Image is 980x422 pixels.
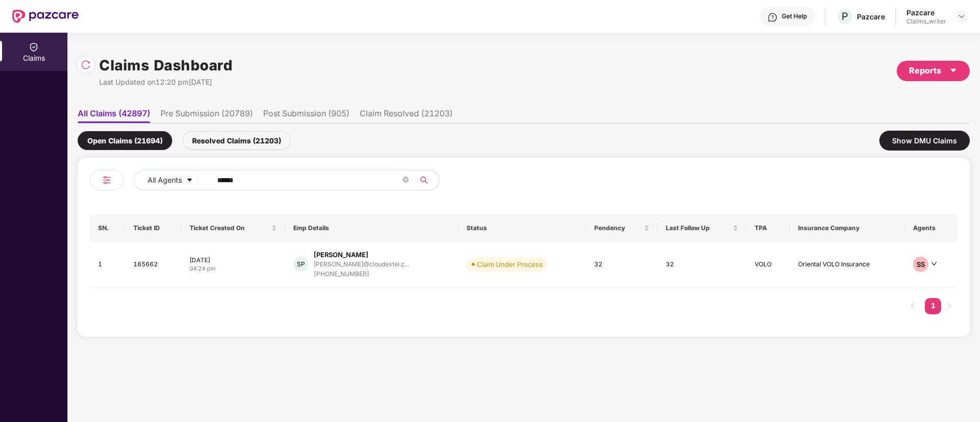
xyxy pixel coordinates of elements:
[99,77,232,88] div: Last Updated on 12:20 pm[DATE]
[782,12,807,20] div: Get Help
[904,298,921,314] li: Previous Page
[477,259,543,269] div: Claim Under Process
[78,131,172,150] div: Open Claims (21694)
[905,214,958,242] th: Agents
[941,298,958,314] button: right
[90,214,125,242] th: SN.
[931,261,937,267] span: down
[182,131,291,150] div: Resolved Claims (21203)
[666,224,731,232] span: Last Follow Up
[99,54,232,77] h1: Claims Dashboard
[190,264,277,273] div: 04:24 pm
[909,303,916,309] span: left
[790,242,905,288] td: Oriental VOLO Insurance
[314,261,409,267] div: [PERSON_NAME]@cloudextel.c...
[314,269,409,279] div: [PHONE_NUMBER]
[414,170,439,190] button: search
[314,250,368,260] div: [PERSON_NAME]
[134,170,215,190] button: All Agentscaret-down
[594,224,642,232] span: Pendency
[906,17,946,26] div: Claims_writer
[458,214,586,242] th: Status
[586,242,658,288] td: 32
[263,108,349,123] li: Post Submission (905)
[842,10,848,22] span: P
[403,176,409,185] span: close-circle
[658,214,746,242] th: Last Follow Up
[949,66,958,75] span: caret-down
[946,303,952,309] span: right
[29,42,39,52] img: svg+xml;base64,PHN2ZyBpZD0iQ2xhaW0iIHhtbG5zPSJodHRwOi8vd3d3LnczLm9yZy8yMDAwL3N2ZyIgd2lkdGg9IjIwIi...
[913,257,928,272] div: SS
[125,242,181,288] td: 165662
[767,12,778,22] img: svg+xml;base64,PHN2ZyBpZD0iSGVscC0zMngzMiIgeG1sbnM9Imh0dHA6Ly93d3cudzMub3JnLzIwMDAvc3ZnIiB3aWR0aD...
[586,214,658,242] th: Pendency
[90,242,125,288] td: 1
[12,10,79,23] img: New Pazcare Logo
[746,242,790,288] td: VOLO
[403,177,409,183] span: close-circle
[414,176,434,184] span: search
[857,12,885,21] div: Pazcare
[190,224,269,232] span: Ticket Created On
[904,298,921,314] button: left
[125,214,181,242] th: Ticket ID
[186,177,193,185] span: caret-down
[285,214,458,242] th: Emp Details
[941,298,958,314] li: Next Page
[746,214,790,242] th: TPA
[160,108,253,123] li: Pre Submission (20789)
[658,242,746,288] td: 32
[181,214,285,242] th: Ticket Created On
[958,12,966,20] img: svg+xml;base64,PHN2ZyBpZD0iRHJvcGRvd24tMzJ4MzIiIHhtbG5zPSJodHRwOi8vd3d3LnczLm9yZy8yMDAwL3N2ZyIgd2...
[790,214,905,242] th: Insurance Company
[293,257,309,272] div: SP
[879,131,970,151] div: Show DMU Claims
[360,108,453,123] li: Claim Resolved (21203)
[190,256,277,264] div: [DATE]
[78,108,150,123] li: All Claims (42897)
[101,174,113,186] img: svg+xml;base64,PHN2ZyB4bWxucz0iaHR0cDovL3d3dy53My5vcmcvMjAwMC9zdmciIHdpZHRoPSIyNCIgaGVpZ2h0PSIyNC...
[925,298,941,314] li: 1
[906,8,946,17] div: Pazcare
[925,298,941,313] a: 1
[148,175,182,186] span: All Agents
[909,64,958,77] div: Reports
[81,60,91,70] img: svg+xml;base64,PHN2ZyBpZD0iUmVsb2FkLTMyeDMyIiB4bWxucz0iaHR0cDovL3d3dy53My5vcmcvMjAwMC9zdmciIHdpZH...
